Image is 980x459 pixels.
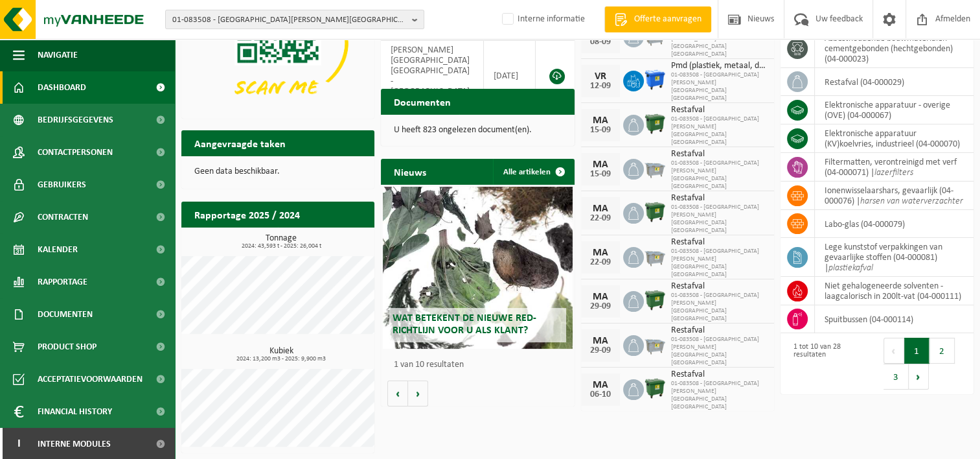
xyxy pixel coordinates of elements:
[587,258,613,267] div: 22-09
[38,266,87,298] span: Rapportage
[38,331,97,363] span: Product Shop
[828,263,873,273] i: plastiekafval
[587,346,613,355] div: 29-09
[188,347,374,362] h3: Kubiek
[38,395,112,428] span: Financial History
[587,248,613,258] div: MA
[671,149,768,159] span: Restafval
[278,227,373,253] a: Bekijk rapportage
[391,45,470,97] span: [PERSON_NAME][GEOGRAPHIC_DATA] [GEOGRAPHIC_DATA] - [GEOGRAPHIC_DATA]
[587,204,613,214] div: MA
[671,380,768,411] span: 01-083508 - [GEOGRAPHIC_DATA][PERSON_NAME][GEOGRAPHIC_DATA] [GEOGRAPHIC_DATA]
[874,168,913,178] i: lazerfilters
[929,338,955,364] button: 2
[815,96,974,124] td: elektronische apparatuur - overige (OVE) (04-000067)
[587,214,613,223] div: 22-09
[671,325,768,336] span: Restafval
[671,370,768,380] span: Restafval
[644,289,666,311] img: WB-1100-HPE-GN-01
[815,238,974,277] td: lege kunststof verpakkingen van gevaarlijke stoffen (04-000081) |
[493,159,573,185] a: Alle artikelen
[671,281,768,292] span: Restafval
[587,390,613,399] div: 06-10
[671,204,768,235] span: 01-083508 - [GEOGRAPHIC_DATA][PERSON_NAME][GEOGRAPHIC_DATA] [GEOGRAPHIC_DATA]
[815,182,974,210] td: ionenwisselaarshars, gevaarlijk (04-000076) |
[587,292,613,302] div: MA
[587,170,613,179] div: 15-09
[165,10,424,29] button: 01-083508 - [GEOGRAPHIC_DATA][PERSON_NAME][GEOGRAPHIC_DATA] [GEOGRAPHIC_DATA] - [GEOGRAPHIC_DATA]
[499,10,585,29] label: Interne informatie
[644,69,666,91] img: WB-1100-HPE-BE-01
[883,364,909,390] button: 3
[394,360,567,370] p: 1 van 10 resultaten
[387,381,408,406] button: Vorige
[604,6,711,32] a: Offerte aanvragen
[815,210,974,238] td: labo-glas (04-000079)
[671,27,768,58] span: 01-083508 - [GEOGRAPHIC_DATA][PERSON_NAME][GEOGRAPHIC_DATA] [GEOGRAPHIC_DATA]
[587,159,613,170] div: MA
[587,302,613,311] div: 29-09
[38,104,113,136] span: Bedrijfsgegevens
[909,364,929,390] button: Next
[181,130,299,156] h2: Aangevraagde taken
[671,292,768,323] span: 01-083508 - [GEOGRAPHIC_DATA][PERSON_NAME][GEOGRAPHIC_DATA] [GEOGRAPHIC_DATA]
[644,201,666,223] img: WB-1100-HPE-GN-01
[587,71,613,82] div: VR
[188,356,374,362] span: 2024: 13,200 m3 - 2025: 9,900 m3
[644,157,666,179] img: WB-2500-GAL-GY-01
[587,38,613,47] div: 08-09
[860,196,963,206] i: harsen van waterverzachter
[587,82,613,91] div: 12-09
[38,71,86,104] span: Dashboard
[587,126,613,135] div: 15-09
[815,124,974,153] td: elektronische apparatuur (KV)koelvries, industrieel (04-000070)
[188,234,374,250] h3: Tonnage
[383,187,572,349] a: Wat betekent de nieuwe RED-richtlijn voor u als klant?
[644,377,666,399] img: WB-1100-HPE-GN-01
[181,202,313,227] h2: Rapportage 2025 / 2024
[671,61,768,71] span: Pmd (plastiek, metaal, drankkartons) (bedrijven)
[393,313,536,336] span: Wat betekent de nieuwe RED-richtlijn voor u als klant?
[38,363,142,395] span: Acceptatievoorwaarden
[644,333,666,355] img: WB-2500-GAL-GY-01
[671,248,768,279] span: 01-083508 - [GEOGRAPHIC_DATA][PERSON_NAME][GEOGRAPHIC_DATA] [GEOGRAPHIC_DATA]
[587,380,613,390] div: MA
[587,115,613,126] div: MA
[883,338,904,364] button: Previous
[671,159,768,191] span: 01-083508 - [GEOGRAPHIC_DATA][PERSON_NAME][GEOGRAPHIC_DATA] [GEOGRAPHIC_DATA]
[38,39,78,71] span: Navigatie
[671,71,768,102] span: 01-083508 - [GEOGRAPHIC_DATA][PERSON_NAME][GEOGRAPHIC_DATA] [GEOGRAPHIC_DATA]
[38,169,86,201] span: Gebruikers
[194,167,361,176] p: Geen data beschikbaar.
[815,277,974,305] td: niet gehalogeneerde solventen - laagcalorisch in 200lt-vat (04-000111)
[38,201,88,233] span: Contracten
[38,233,78,266] span: Kalender
[172,10,407,30] span: 01-083508 - [GEOGRAPHIC_DATA][PERSON_NAME][GEOGRAPHIC_DATA] [GEOGRAPHIC_DATA] - [GEOGRAPHIC_DATA]
[671,237,768,248] span: Restafval
[484,41,536,111] td: [DATE]
[394,126,561,135] p: U heeft 823 ongelezen document(en).
[671,193,768,204] span: Restafval
[631,13,705,26] span: Offerte aanvragen
[188,243,374,250] span: 2024: 43,593 t - 2025: 26,004 t
[587,336,613,346] div: MA
[671,105,768,115] span: Restafval
[671,336,768,367] span: 01-083508 - [GEOGRAPHIC_DATA][PERSON_NAME][GEOGRAPHIC_DATA] [GEOGRAPHIC_DATA]
[644,113,666,135] img: WB-1100-HPE-GN-01
[381,89,464,114] h2: Documenten
[815,29,974,68] td: asbesthoudende bouwmaterialen cementgebonden (hechtgebonden) (04-000023)
[38,298,93,331] span: Documenten
[644,245,666,267] img: WB-2500-GAL-GY-01
[815,305,974,333] td: spuitbussen (04-000114)
[671,115,768,147] span: 01-083508 - [GEOGRAPHIC_DATA][PERSON_NAME][GEOGRAPHIC_DATA] [GEOGRAPHIC_DATA]
[904,338,929,364] button: 1
[815,153,974,182] td: filtermatten, verontreinigd met verf (04-000071) |
[787,336,871,391] div: 1 tot 10 van 28 resultaten
[815,68,974,96] td: restafval (04-000029)
[381,159,439,184] h2: Nieuws
[408,381,428,406] button: Volgende
[38,136,113,169] span: Contactpersonen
